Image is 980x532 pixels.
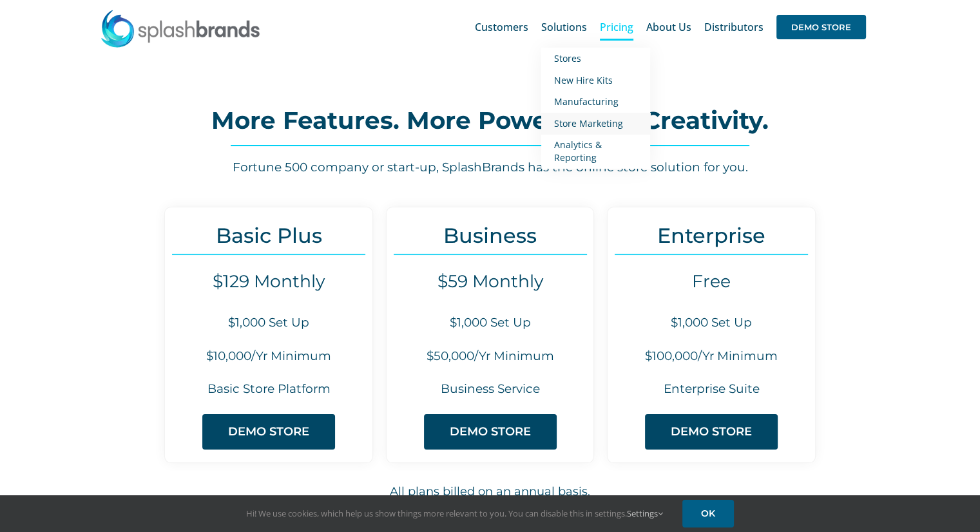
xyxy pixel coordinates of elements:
a: Customers [475,6,528,48]
h6: Enterprise Suite [608,381,814,398]
span: Stores [554,52,581,64]
h4: Free [608,271,814,292]
h6: Basic Store Platform [165,381,372,398]
h6: Business Service [387,381,593,398]
a: OK [682,500,734,527]
a: DEMO STORE [645,414,778,450]
a: DEMO STORE [202,414,335,450]
span: DEMO STORE [228,425,309,439]
span: New Hire Kits [554,74,613,86]
h3: Business [387,223,593,247]
a: Analytics & Reporting [541,134,650,168]
h6: $50,000/Yr Minimum [387,348,593,365]
h4: $59 Monthly [387,271,593,292]
h6: $1,000 Set Up [165,314,372,332]
a: Manufacturing [541,91,650,113]
h6: $1,000 Set Up [387,314,593,332]
a: Stores [541,48,650,70]
h6: All plans billed on an annual basis. [49,483,931,500]
h2: More Features. More Power. More Creativity. [64,108,916,133]
img: SplashBrands.com Logo [100,9,261,48]
a: Settings [627,508,663,519]
h6: $100,000/Yr Minimum [608,348,814,365]
a: Distributors [704,6,764,48]
span: DEMO STORE [776,15,866,39]
h6: Fortune 500 company or start-up, SplashBrands has the online store solution for you. [64,159,916,176]
span: Customers [475,22,528,32]
span: Analytics & Reporting [554,138,602,164]
span: DEMO STORE [671,425,752,439]
a: New Hire Kits [541,70,650,91]
span: Solutions [541,22,587,32]
span: Pricing [600,22,633,32]
span: About Us [646,22,691,32]
a: Pricing [600,6,633,48]
span: Hi! We use cookies, which help us show things more relevant to you. You can disable this in setti... [246,508,663,519]
span: Manufacturing [554,95,619,108]
h4: $129 Monthly [165,271,372,292]
span: Distributors [704,22,764,32]
nav: Main Menu [475,6,866,48]
a: Store Marketing [541,113,650,135]
h6: $10,000/Yr Minimum [165,348,372,365]
h3: Basic Plus [165,223,372,247]
h6: $1,000 Set Up [608,314,814,332]
span: Store Marketing [554,117,623,129]
a: DEMO STORE [424,414,557,450]
a: DEMO STORE [776,6,866,48]
h3: Enterprise [608,223,814,247]
span: DEMO STORE [450,425,531,439]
